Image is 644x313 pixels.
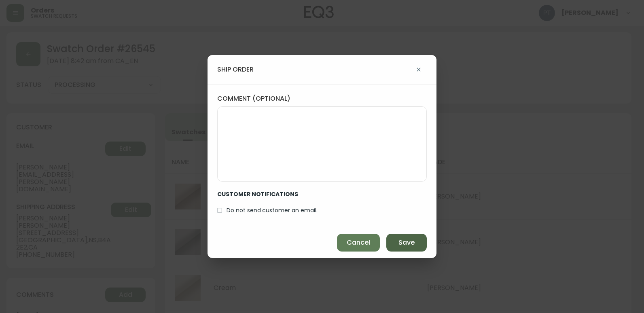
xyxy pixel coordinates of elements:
[386,234,427,252] button: Save
[217,94,427,103] label: comment (optional)
[227,206,318,215] span: Do not send customer an email.
[217,182,324,203] label: CUSTOMER NOTIFICATIONS
[217,65,254,74] h4: ship order
[398,238,415,247] span: Save
[337,234,380,252] button: Cancel
[347,238,370,247] span: Cancel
